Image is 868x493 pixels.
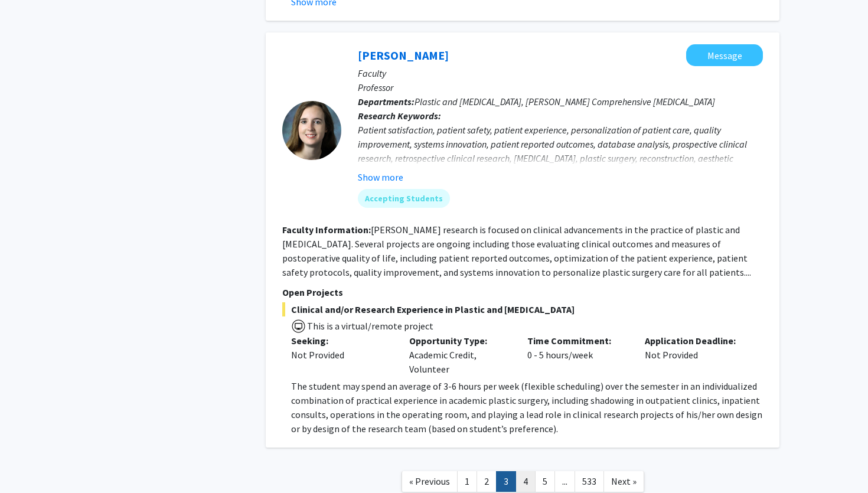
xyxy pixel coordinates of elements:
div: Not Provided [636,334,754,376]
a: 4 [515,471,536,492]
b: Research Keywords: [358,110,441,122]
mat-chip: Accepting Students [358,189,450,208]
fg-read-more: [PERSON_NAME] research is focused on clinical advancements in the practice of plastic and [MEDICA... [282,224,751,278]
span: « Previous [409,475,450,487]
b: Faculty Information: [282,224,371,236]
a: 1 [457,471,477,492]
p: Faculty [358,66,763,80]
a: Previous [402,471,458,492]
span: Next » [611,475,637,487]
b: Departments: [358,96,415,107]
div: 0 - 5 hours/week [518,334,637,376]
a: [PERSON_NAME] [358,48,449,63]
p: Open Projects [282,285,763,299]
iframe: Chat [9,440,50,484]
a: 2 [477,471,497,492]
button: Show more [358,170,403,184]
a: Next [603,471,644,492]
div: Academic Credit, Volunteer [400,334,518,376]
span: Plastic and [MEDICAL_DATA], [PERSON_NAME] Comprehensive [MEDICAL_DATA] [415,96,715,107]
p: Professor [358,80,763,94]
p: Application Deadline: [645,334,745,348]
span: The student may spend an average of 3-6 hours per week (flexible scheduling) over the semester in... [291,380,762,435]
div: Patient satisfaction, patient safety, patient experience, personalization of patient care, qualit... [358,123,763,194]
p: Time Commitment: [527,334,628,348]
a: 5 [535,471,555,492]
p: Seeking: [291,334,391,348]
button: Message Michele Manahan [686,44,763,66]
div: Not Provided [291,348,391,362]
a: 533 [575,471,604,492]
p: Opportunity Type: [409,334,510,348]
span: This is a virtual/remote project [306,320,433,332]
a: 3 [496,471,516,492]
span: Clinical and/or Research Experience in Plastic and [MEDICAL_DATA] [282,302,763,316]
span: ... [562,475,567,487]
